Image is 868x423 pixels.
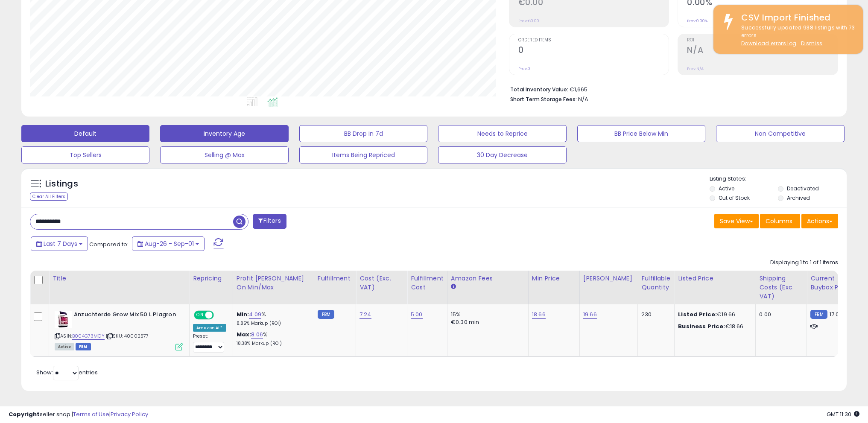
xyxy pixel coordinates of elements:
[76,343,91,350] span: FBM
[31,236,88,251] button: Last 7 Days
[510,86,568,93] b: Total Inventory Value:
[827,410,859,418] span: 2025-09-9 11:30 GMT
[237,310,249,318] b: Min:
[641,274,671,292] div: Fulfillable Quantity
[318,310,334,319] small: FBM
[678,323,749,330] div: €18.66
[532,274,576,283] div: Min Price
[735,24,856,48] div: Successfully updated 938 listings with 73 errors.
[299,125,427,142] button: BB Drop in 7d
[21,146,149,163] button: Top Sellers
[237,274,310,292] div: Profit [PERSON_NAME] on Min/Max
[678,310,717,318] b: Listed Price:
[55,311,183,350] div: ASIN:
[89,240,129,248] span: Compared to:
[678,274,752,283] div: Listed Price
[719,194,750,201] label: Out of Stock
[438,146,566,163] button: 30 Day Decrease
[237,311,307,327] div: %
[359,274,403,292] div: Cost (Exc. VAT)
[735,12,856,24] div: CSV Import Finished
[678,311,749,318] div: €19.66
[801,40,822,47] u: Dismiss
[451,274,525,283] div: Amazon Fees
[45,178,78,190] h5: Listings
[213,312,226,319] span: OFF
[510,96,577,103] b: Short Term Storage Fees:
[810,310,827,319] small: FBM
[678,322,725,330] b: Business Price:
[111,410,148,418] a: Privacy Policy
[518,45,669,57] h2: 0
[318,274,352,283] div: Fulfillment
[237,330,251,338] b: Max:
[641,311,668,318] div: 230
[299,146,427,163] button: Items Being Repriced
[237,331,307,347] div: %
[687,45,838,57] h2: N/A
[193,324,226,332] div: Amazon AI *
[787,185,819,192] label: Deactivated
[9,410,40,418] strong: Copyright
[583,310,597,319] a: 19.66
[359,310,371,319] a: 7.24
[237,321,307,327] p: 8.85% Markup (ROI)
[810,274,854,292] div: Current Buybox Price
[518,66,530,71] small: Prev: 0
[577,125,705,142] button: BB Price Below Min
[518,38,669,43] span: Ordered Items
[451,311,522,318] div: 15%
[55,311,72,328] img: 413ziEWpsOL._SL40_.jpg
[787,194,810,201] label: Archived
[714,214,759,228] button: Save View
[249,310,261,319] a: 4.09
[801,214,838,228] button: Actions
[716,125,844,142] button: Non Competitive
[237,341,307,347] p: 18.38% Markup (ROI)
[160,146,288,163] button: Selling @ Max
[106,333,149,339] span: | SKU: 40002577
[53,274,186,283] div: Title
[411,310,423,319] a: 5.00
[578,95,588,103] span: N/A
[55,343,74,350] span: All listings currently available for purchase on Amazon
[687,38,838,43] span: ROI
[411,274,444,292] div: Fulfillment Cost
[72,333,105,340] a: B004G73MOY
[532,310,546,319] a: 18.66
[719,185,734,192] label: Active
[145,239,194,248] span: Aug-26 - Sep-01
[193,333,226,353] div: Preset:
[687,18,707,23] small: Prev: 0.00%
[73,410,109,418] a: Terms of Use
[233,271,314,304] th: The percentage added to the cost of goods (COGS) that forms the calculator for Min & Max prices.
[195,312,205,319] span: ON
[253,214,286,229] button: Filters
[132,236,205,251] button: Aug-26 - Sep-01
[830,310,843,318] span: 17.09
[451,283,456,291] small: Amazon Fees.
[687,66,704,71] small: Prev: N/A
[438,125,566,142] button: Needs to Reprice
[759,274,803,301] div: Shipping Costs (Exc. VAT)
[710,175,847,183] p: Listing States:
[193,274,229,283] div: Repricing
[74,311,178,321] b: Anzuchterde Grow Mix 50 L Plagron
[9,411,148,419] div: seller snap | |
[160,125,288,142] button: Inventory Age
[583,274,634,283] div: [PERSON_NAME]
[451,318,522,326] div: €0.30 min
[30,193,68,201] div: Clear All Filters
[770,259,838,267] div: Displaying 1 to 1 of 1 items
[741,40,796,47] a: Download errors log
[759,311,800,318] div: 0.00
[766,217,792,225] span: Columns
[21,125,149,142] button: Default
[36,368,98,376] span: Show: entries
[760,214,800,228] button: Columns
[251,330,263,339] a: 8.06
[44,239,77,248] span: Last 7 Days
[518,18,539,23] small: Prev: €0.00
[510,84,832,94] li: €1,665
